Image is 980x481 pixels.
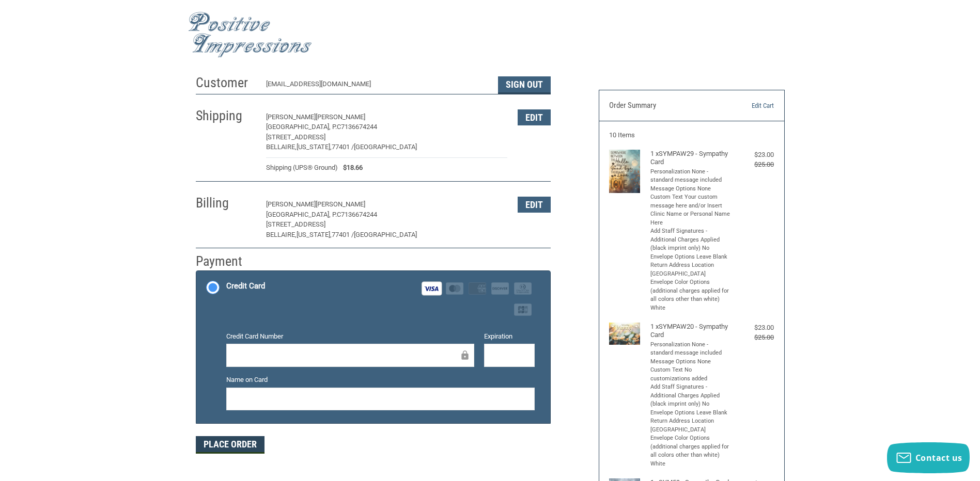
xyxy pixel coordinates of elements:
[733,150,774,160] div: $23.00
[650,150,730,167] h4: 1 x SYMPAW29 - Sympathy Card
[498,76,551,94] button: Sign Out
[316,200,365,208] span: [PERSON_NAME]
[297,231,332,238] span: [US_STATE],
[650,227,730,253] li: Add Staff Signatures - Additional Charges Applied (black imprint only) No
[518,197,551,213] button: Edit
[266,231,297,238] span: BELLAIRE,
[266,133,325,141] span: [STREET_ADDRESS]
[650,341,730,358] li: Personalization None - standard message included
[332,231,354,238] span: 77401 /
[266,123,341,131] span: [GEOGRAPHIC_DATA], P.C
[338,163,363,173] span: $18.66
[650,409,730,418] li: Envelope Options Leave Blank
[341,123,377,131] span: 7136674244
[733,332,774,343] div: $25.00
[733,323,774,333] div: $23.00
[650,358,730,366] li: Message Options None
[226,375,535,385] label: Name on Card
[650,253,730,262] li: Envelope Options Leave Blank
[341,211,377,218] span: 7136674244
[650,366,730,383] li: Custom Text No customizations added
[266,143,297,151] span: BELLAIRE,
[650,323,730,340] h4: 1 x SYMPAW20 - Sympathy Card
[266,211,341,218] span: [GEOGRAPHIC_DATA], P.C
[316,113,365,121] span: [PERSON_NAME]
[226,278,265,295] div: Credit Card
[266,79,488,94] div: [EMAIL_ADDRESS][DOMAIN_NAME]
[733,159,774,170] div: $25.00
[354,143,417,151] span: [GEOGRAPHIC_DATA]
[650,278,730,312] li: Envelope Color Options (additional charges applied for all colors other than white) White
[266,220,325,228] span: [STREET_ADDRESS]
[915,452,962,463] span: Contact us
[650,434,730,468] li: Envelope Color Options (additional charges applied for all colors other than white) White
[650,417,730,434] li: Return Address Location [GEOGRAPHIC_DATA]
[609,131,774,139] h3: 10 Items
[196,436,265,454] button: Place Order
[650,261,730,278] li: Return Address Location [GEOGRAPHIC_DATA]
[332,143,354,151] span: 77401 /
[484,331,535,342] label: Expiration
[226,331,474,342] label: Credit Card Number
[266,163,338,173] span: Shipping (UPS® Ground)
[650,168,730,185] li: Personalization None - standard message included
[196,107,256,124] h2: Shipping
[354,231,417,238] span: [GEOGRAPHIC_DATA]
[650,383,730,409] li: Add Staff Signatures - Additional Charges Applied (black imprint only) No
[196,195,256,212] h2: Billing
[721,101,774,111] a: Edit Cart
[196,253,256,270] h2: Payment
[297,143,332,151] span: [US_STATE],
[266,113,316,121] span: [PERSON_NAME]
[650,185,730,194] li: Message Options None
[196,74,256,91] h2: Customer
[266,200,316,208] span: [PERSON_NAME]
[518,109,551,125] button: Edit
[609,101,721,111] h3: Order Summary
[650,193,730,227] li: Custom Text Your custom message here and/or Insert Clinic Name or Personal Name Here
[188,12,312,58] img: Positive Impressions
[887,442,970,473] button: Contact us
